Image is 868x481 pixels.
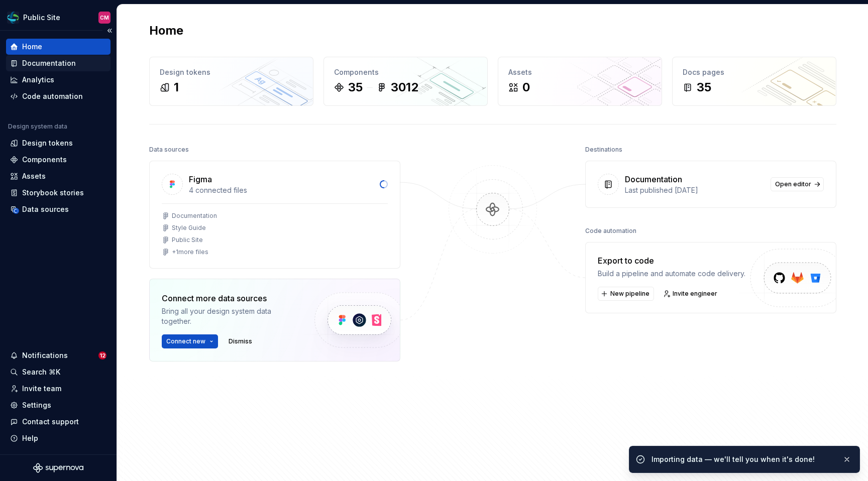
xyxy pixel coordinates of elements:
[323,57,488,106] a: Components353012
[2,7,115,28] button: Public SiteCM
[22,367,60,377] div: Search ⌘K
[6,88,111,104] a: Code automation
[771,177,824,191] a: Open editor
[22,204,69,214] div: Data sources
[660,287,722,301] a: Invite engineer
[22,400,51,410] div: Settings
[610,290,649,298] span: New pipeline
[189,185,374,195] div: 4 connected files
[7,12,19,24] img: f6f21888-ac52-4431-a6ea-009a12e2bf23.png
[100,14,109,22] div: CM
[172,212,217,220] div: Documentation
[22,171,46,181] div: Assets
[22,384,61,394] div: Invite team
[775,180,811,188] span: Open editor
[6,168,111,184] a: Assets
[33,463,83,473] svg: Supernova Logo
[6,414,111,430] button: Contact support
[160,67,303,77] div: Design tokens
[162,334,218,348] button: Connect new
[598,287,654,301] button: New pipeline
[162,306,297,326] div: Bring all your design system data together.
[174,79,179,95] div: 1
[673,290,717,298] span: Invite engineer
[22,417,79,427] div: Contact support
[391,79,418,95] div: 3012
[172,236,203,244] div: Public Site
[498,57,662,106] a: Assets0
[6,135,111,151] a: Design tokens
[172,224,206,232] div: Style Guide
[22,155,67,165] div: Components
[102,24,117,38] button: Collapse sidebar
[166,337,205,345] span: Connect new
[162,292,297,304] div: Connect more data sources
[149,23,183,39] h2: Home
[585,143,622,157] div: Destinations
[348,79,363,95] div: 35
[8,123,67,131] div: Design system data
[22,42,42,52] div: Home
[697,79,711,95] div: 35
[172,248,208,256] div: + 1 more files
[22,433,38,443] div: Help
[625,173,682,185] div: Documentation
[189,173,212,185] div: Figma
[6,430,111,446] button: Help
[683,67,826,77] div: Docs pages
[6,152,111,168] a: Components
[229,337,252,345] span: Dismiss
[625,185,765,195] div: Last published [DATE]
[6,55,111,71] a: Documentation
[6,381,111,397] a: Invite team
[22,91,83,101] div: Code automation
[6,347,111,364] button: Notifications12
[6,201,111,217] a: Data sources
[652,454,834,464] div: Importing data — we'll tell you when it's done!
[22,75,54,85] div: Analytics
[98,351,106,359] span: 12
[149,57,313,106] a: Design tokens1
[6,185,111,201] a: Storybook stories
[522,79,530,95] div: 0
[508,67,652,77] div: Assets
[22,138,73,148] div: Design tokens
[6,72,111,88] a: Analytics
[6,364,111,380] button: Search ⌘K
[22,350,68,360] div: Notifications
[6,397,111,413] a: Settings
[224,334,257,348] button: Dismiss
[598,269,745,279] div: Build a pipeline and automate code delivery.
[585,224,636,238] div: Code automation
[23,13,60,23] div: Public Site
[22,58,76,68] div: Documentation
[149,143,189,157] div: Data sources
[672,57,836,106] a: Docs pages35
[6,39,111,55] a: Home
[598,255,745,267] div: Export to code
[22,188,84,198] div: Storybook stories
[149,161,400,269] a: Figma4 connected filesDocumentationStyle GuidePublic Site+1more files
[334,67,477,77] div: Components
